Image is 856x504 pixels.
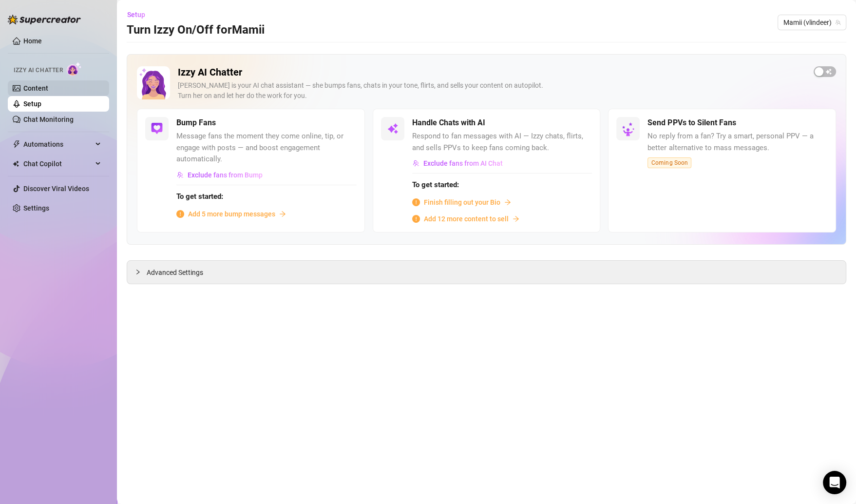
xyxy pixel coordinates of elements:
h2: Izzy AI Chatter [178,66,806,78]
h5: Send PPVs to Silent Fans [647,117,736,129]
span: Setup [127,11,145,19]
img: Izzy AI Chatter [137,66,170,99]
span: Automations [23,136,93,152]
span: No reply from a fan? Try a smart, personal PPV — a better alternative to mass messages. [647,131,828,154]
a: Setup [23,100,41,108]
span: info-circle [412,215,420,223]
img: svg%3e [413,160,419,167]
span: arrow-right [504,199,511,206]
h3: Turn Izzy On/Off for Mamii [127,22,265,38]
h5: Bump Fans [176,117,216,129]
span: thunderbolt [13,140,20,148]
strong: To get started: [176,192,223,201]
img: silent-fans-ppv-o-N6Mmdf.svg [622,122,637,138]
img: AI Chatter [67,62,82,76]
span: collapsed [135,269,141,275]
h5: Handle Chats with AI [412,117,485,129]
img: svg%3e [151,123,163,135]
img: Chat Copilot [13,160,19,167]
span: Exclude fans from AI Chat [423,159,503,167]
span: team [835,19,841,25]
button: Setup [127,7,153,22]
span: Respond to fan messages with AI — Izzy chats, flirts, and sells PPVs to keep fans coming back. [412,131,592,154]
span: Message fans the moment they come online, tip, or engage with posts — and boost engagement automa... [176,131,357,165]
a: Discover Viral Videos [23,185,89,193]
a: Content [23,84,48,92]
span: Finish filling out your Bio [424,197,500,208]
div: collapsed [135,267,147,277]
span: arrow-right [279,211,286,217]
span: Chat Copilot [23,156,93,172]
span: info-circle [412,198,420,206]
span: Add 5 more bump messages [188,209,275,219]
span: Izzy AI Chatter [14,66,63,75]
a: Chat Monitoring [23,116,74,123]
button: Exclude fans from Bump [176,167,263,183]
a: Settings [23,204,49,212]
span: arrow-right [513,215,519,222]
strong: To get started: [412,180,459,189]
span: Add 12 more content to sell [424,213,509,224]
span: Exclude fans from Bump [188,171,263,179]
span: Coming Soon [647,157,691,168]
img: svg%3e [387,123,399,135]
span: Advanced Settings [147,267,203,278]
button: Exclude fans from AI Chat [412,155,503,171]
img: svg%3e [177,172,184,178]
img: logo-BBDzfeDw.svg [8,15,81,24]
a: Home [23,37,42,45]
span: info-circle [176,210,184,218]
span: Mamii (vlindeer) [783,15,840,30]
div: [PERSON_NAME] is your AI chat assistant — she bumps fans, chats in your tone, flirts, and sells y... [178,80,806,101]
div: Open Intercom Messenger [823,471,846,494]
